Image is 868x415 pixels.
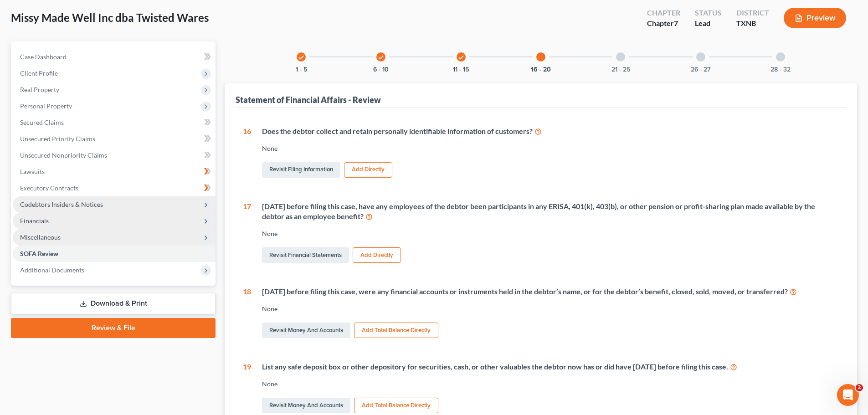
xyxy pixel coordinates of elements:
div: [DATE] before filing this case, have any employees of the debtor been participants in any ERISA, ... [262,201,839,222]
span: 7 [674,19,678,27]
div: None [262,229,839,238]
span: Missy Made Well Inc dba Twisted Wares [11,11,209,24]
span: Personal Property [20,102,72,110]
div: None [262,304,839,313]
div: None [262,144,839,153]
i: check [298,54,304,61]
a: Unsecured Priority Claims [13,131,216,147]
span: Executory Contracts [20,184,78,192]
a: Executory Contracts [13,180,216,196]
div: Lead [695,18,722,29]
span: Financials [20,217,49,225]
a: Secured Claims [13,114,216,131]
span: Additional Documents [20,266,84,274]
span: Lawsuits [20,168,45,175]
div: TXNB [736,18,769,29]
span: SOFA Review [20,250,58,257]
span: Real Property [20,86,59,93]
button: 11 - 15 [453,67,469,73]
div: Statement of Financial Affairs - Review [236,94,381,105]
span: Codebtors Insiders & Notices [20,200,103,208]
div: [DATE] before filing this case, were any financial accounts or instruments held in the debtor’s n... [262,287,839,297]
div: 17 [243,201,251,265]
a: Revisit Financial Statements [262,247,349,263]
a: Download & Print [11,293,216,314]
span: Case Dashboard [20,53,67,61]
button: 16 - 20 [531,67,551,73]
span: Unsecured Priority Claims [20,135,95,143]
button: Add Directly [353,247,401,263]
div: Does the debtor collect and retain personally identifiable information of customers? [262,126,839,137]
div: Chapter [647,18,680,29]
a: Revisit Money and Accounts [262,323,350,338]
button: 28 - 32 [770,67,791,73]
button: Add Total Balance Directly [354,398,438,413]
div: List any safe deposit box or other depository for securities, cash, or other valuables the debtor... [262,362,839,372]
a: Revisit Money and Accounts [262,398,350,413]
a: Revisit Filing Information [262,162,340,178]
a: Case Dashboard [13,49,216,65]
i: check [378,54,384,61]
button: Add Total Balance Directly [354,323,438,338]
a: Lawsuits [13,164,216,180]
iframe: Intercom live chat [837,384,859,406]
div: Status [695,8,722,18]
span: Secured Claims [20,118,64,126]
span: Miscellaneous [20,233,61,241]
div: Chapter [647,8,680,18]
div: 16 [243,126,251,179]
button: Add Directly [344,162,392,178]
button: 26 - 27 [691,67,710,73]
i: check [458,54,464,61]
a: Review & File [11,318,216,338]
a: Unsecured Nonpriority Claims [13,147,216,164]
button: 6 - 10 [373,67,389,73]
span: 2 [856,384,863,391]
span: Client Profile [20,69,58,77]
a: SOFA Review [13,246,216,262]
button: Preview [784,8,846,28]
div: 19 [243,362,251,415]
button: 21 - 25 [611,67,630,73]
button: 1 - 5 [296,67,307,73]
div: None [262,379,839,389]
div: 18 [243,287,251,340]
span: Unsecured Nonpriority Claims [20,151,107,159]
div: District [736,8,769,18]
